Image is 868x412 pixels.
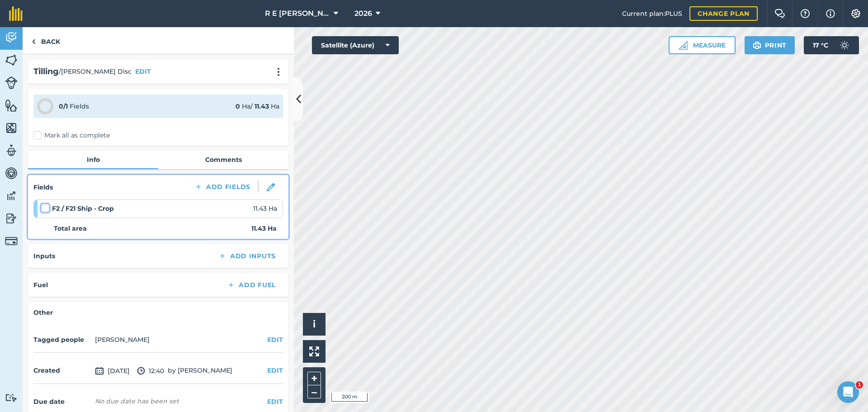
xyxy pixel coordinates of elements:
img: svg+xml;base64,PHN2ZyB4bWxucz0iaHR0cDovL3d3dy53My5vcmcvMjAwMC9zdmciIHdpZHRoPSI1NiIgaGVpZ2h0PSI2MC... [5,99,18,112]
img: fieldmargin Logo [9,6,23,21]
h4: Tagged people [33,335,91,345]
strong: Total area [54,223,87,233]
button: Add Fields [187,180,258,193]
img: svg+xml;base64,PHN2ZyB4bWxucz0iaHR0cDovL3d3dy53My5vcmcvMjAwMC9zdmciIHdpZHRoPSIxNyIgaGVpZ2h0PSIxNy... [826,8,835,19]
button: Add Fuel [220,279,283,291]
h4: Fields [33,182,53,192]
li: [PERSON_NAME] [95,335,150,345]
a: Change plan [689,6,758,21]
img: svg+xml;base64,PHN2ZyB4bWxucz0iaHR0cDovL3d3dy53My5vcmcvMjAwMC9zdmciIHdpZHRoPSI1NiIgaGVpZ2h0PSI2MC... [5,121,18,135]
div: Fields [59,101,89,111]
h2: Tilling [33,65,59,78]
iframe: Intercom live chat [837,381,859,403]
h4: Fuel [33,280,48,290]
button: Print [745,36,795,54]
img: Ruler icon [679,41,688,50]
img: svg+xml;base64,PHN2ZyB4bWxucz0iaHR0cDovL3d3dy53My5vcmcvMjAwMC9zdmciIHdpZHRoPSIxOSIgaGVpZ2h0PSIyNC... [753,40,761,51]
button: Satellite (Azure) [312,36,399,54]
div: Ha / Ha [236,101,279,111]
img: svg+xml;base64,PHN2ZyB4bWxucz0iaHR0cDovL3d3dy53My5vcmcvMjAwMC9zdmciIHdpZHRoPSI1NiIgaGVpZ2h0PSI2MC... [5,53,18,67]
button: Measure [669,36,736,54]
button: EDIT [267,335,283,345]
div: by [PERSON_NAME] [33,358,283,384]
span: / [PERSON_NAME] Disc [59,66,132,76]
span: Current plan : PLUS [622,9,682,19]
span: R E [PERSON_NAME] [265,8,330,19]
label: Mark all as complete [33,131,110,140]
a: Info [28,151,158,168]
strong: 11.43 [255,102,269,110]
div: No due date has been set [95,397,179,406]
a: Back [23,27,69,54]
img: Four arrows, one pointing top left, one top right, one bottom right and the last bottom left [309,346,319,356]
h4: Other [33,308,283,317]
img: svg+xml;base64,PHN2ZyB4bWxucz0iaHR0cDovL3d3dy53My5vcmcvMjAwMC9zdmciIHdpZHRoPSIyMCIgaGVpZ2h0PSIyNC... [273,67,284,76]
button: i [303,313,325,336]
span: i [313,318,316,330]
span: 17 ° C [813,36,828,54]
h4: Due date [33,397,91,407]
button: 17 °C [804,36,859,54]
img: svg+xml;base64,PD94bWwgdmVyc2lvbj0iMS4wIiBlbmNvZGluZz0idXRmLTgiPz4KPCEtLSBHZW5lcmF0b3I6IEFkb2JlIE... [5,144,18,157]
button: – [307,385,321,398]
img: svg+xml;base64,PD94bWwgdmVyc2lvbj0iMS4wIiBlbmNvZGluZz0idXRmLTgiPz4KPCEtLSBHZW5lcmF0b3I6IEFkb2JlIE... [5,166,18,180]
img: svg+xml;base64,PD94bWwgdmVyc2lvbj0iMS4wIiBlbmNvZGluZz0idXRmLTgiPz4KPCEtLSBHZW5lcmF0b3I6IEFkb2JlIE... [5,31,18,44]
h4: Created [33,365,91,375]
img: svg+xml;base64,PD94bWwgdmVyc2lvbj0iMS4wIiBlbmNvZGluZz0idXRmLTgiPz4KPCEtLSBHZW5lcmF0b3I6IEFkb2JlIE... [137,365,145,376]
button: EDIT [267,397,283,407]
strong: 11.43 Ha [251,223,277,233]
img: Two speech bubbles overlapping with the left bubble in the forefront [774,9,785,18]
img: svg+xml;base64,PD94bWwgdmVyc2lvbj0iMS4wIiBlbmNvZGluZz0idXRmLTgiPz4KPCEtLSBHZW5lcmF0b3I6IEFkb2JlIE... [835,36,854,54]
button: Add Inputs [211,250,283,262]
span: 11.43 Ha [253,204,277,213]
img: svg+xml;base64,PD94bWwgdmVyc2lvbj0iMS4wIiBlbmNvZGluZz0idXRmLTgiPz4KPCEtLSBHZW5lcmF0b3I6IEFkb2JlIE... [5,76,18,89]
img: svg+xml;base64,PHN2ZyB4bWxucz0iaHR0cDovL3d3dy53My5vcmcvMjAwMC9zdmciIHdpZHRoPSI5IiBoZWlnaHQ9IjI0Ii... [32,36,36,47]
button: EDIT [135,66,151,76]
img: svg+xml;base64,PD94bWwgdmVyc2lvbj0iMS4wIiBlbmNvZGluZz0idXRmLTgiPz4KPCEtLSBHZW5lcmF0b3I6IEFkb2JlIE... [95,365,104,376]
button: EDIT [267,365,283,375]
img: A question mark icon [800,9,811,18]
span: 12:40 [137,365,164,376]
a: Comments [158,151,288,168]
strong: 0 / 1 [59,102,68,110]
img: svg+xml;base64,PD94bWwgdmVyc2lvbj0iMS4wIiBlbmNvZGluZz0idXRmLTgiPz4KPCEtLSBHZW5lcmF0b3I6IEFkb2JlIE... [5,189,18,203]
span: 1 [856,381,863,388]
h4: Inputs [33,251,55,261]
img: A cog icon [850,9,861,18]
span: 2026 [354,8,372,19]
img: svg+xml;base64,PD94bWwgdmVyc2lvbj0iMS4wIiBlbmNvZGluZz0idXRmLTgiPz4KPCEtLSBHZW5lcmF0b3I6IEFkb2JlIE... [5,235,18,247]
img: svg+xml;base64,PHN2ZyB3aWR0aD0iMTgiIGhlaWdodD0iMTgiIHZpZXdCb3g9IjAgMCAxOCAxOCIgZmlsbD0ibm9uZSIgeG... [267,183,275,191]
strong: 0 [236,102,240,110]
span: [DATE] [95,365,130,376]
img: svg+xml;base64,PD94bWwgdmVyc2lvbj0iMS4wIiBlbmNvZGluZz0idXRmLTgiPz4KPCEtLSBHZW5lcmF0b3I6IEFkb2JlIE... [5,212,18,225]
strong: F2 / F21 Ship - Crop [52,204,114,213]
button: + [307,372,321,385]
img: svg+xml;base64,PD94bWwgdmVyc2lvbj0iMS4wIiBlbmNvZGluZz0idXRmLTgiPz4KPCEtLSBHZW5lcmF0b3I6IEFkb2JlIE... [5,393,18,402]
